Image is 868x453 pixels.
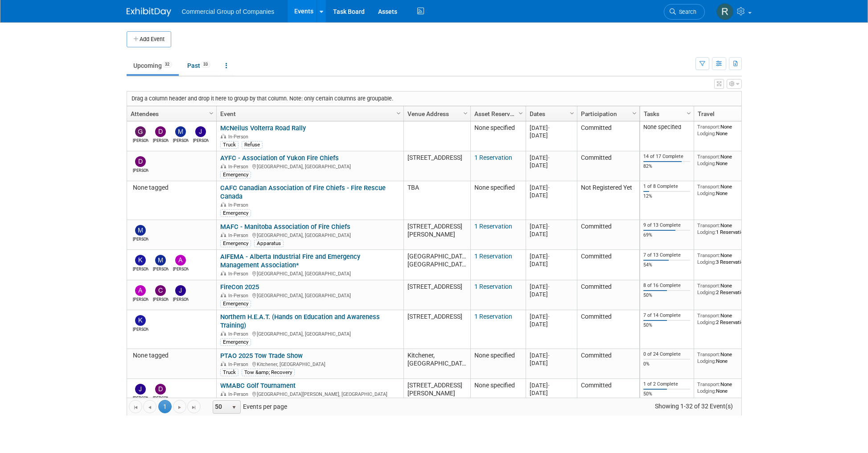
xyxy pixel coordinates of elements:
[182,8,275,15] span: Commercial Group of Companies
[530,283,573,291] div: [DATE]
[228,362,251,367] span: In-Person
[158,400,172,413] span: 1
[697,229,716,235] span: Lodging:
[133,137,148,144] div: Gregg Stockdale
[175,285,186,296] img: Jamie Zimmerman
[474,106,520,121] a: Asset Reservations
[187,400,201,413] a: Go to the last page
[127,91,741,106] div: Drag a column header and drop it here to group by that column. Note: only certain columns are gro...
[228,233,251,238] span: In-Person
[643,283,690,289] div: 8 of 16 Complete
[530,260,573,268] div: [DATE]
[697,358,716,364] span: Lodging:
[403,310,470,349] td: [STREET_ADDRESS]
[697,283,761,295] div: None 2 Reservations
[548,154,550,161] span: -
[127,57,179,74] a: Upcoming32
[643,124,690,131] div: None specified
[548,253,550,260] span: -
[220,330,399,337] div: [GEOGRAPHIC_DATA], [GEOGRAPHIC_DATA]
[516,106,526,120] a: Column Settings
[577,151,639,181] td: Committed
[643,163,690,170] div: 82%
[135,126,146,137] img: Gregg Stockdale
[220,223,350,231] a: MAFC - Manitoba Association of Fire Chiefs
[220,240,251,247] div: Emergency
[220,124,306,132] a: McNeilus Volterra Road Rally
[153,137,169,144] div: David West
[228,331,251,337] span: In-Person
[220,369,239,376] div: Truck
[697,160,716,166] span: Lodging:
[577,379,639,416] td: Committed
[577,181,639,220] td: Not Registered Yet
[548,223,550,230] span: -
[697,130,716,137] span: Lodging:
[220,360,399,368] div: Kitchener, [GEOGRAPHIC_DATA]
[697,319,716,325] span: Lodging:
[155,285,166,296] img: Cole Mattern
[181,57,217,74] a: Past33
[220,231,399,239] div: [GEOGRAPHIC_DATA], [GEOGRAPHIC_DATA]
[577,310,639,349] td: Committed
[474,124,515,131] span: None specified
[548,283,550,290] span: -
[127,31,171,47] button: Add Event
[697,222,761,235] div: None 1 Reservation
[474,382,515,389] span: None specified
[220,184,386,200] a: CAFC Canadian Association of Fire Chiefs - Fire Rescue Canada
[474,184,515,191] span: None specified
[133,167,148,174] div: Darren Daviduck
[403,379,470,416] td: [STREET_ADDRESS][PERSON_NAME][PERSON_NAME][PERSON_NAME]
[698,106,759,121] a: Travel
[697,154,761,166] div: None None
[643,154,690,160] div: 14 of 17 Complete
[697,381,761,394] div: None None
[697,222,720,229] span: Transport:
[643,252,690,258] div: 7 of 13 Complete
[643,351,690,357] div: 0 of 24 Complete
[175,255,186,266] img: Adam Dingman
[193,137,209,144] div: Jason Fast
[548,382,550,389] span: -
[220,352,303,360] a: PTAO 2025 Tow Trade Show
[676,8,696,15] span: Search
[403,220,470,250] td: [STREET_ADDRESS][PERSON_NAME]
[530,291,573,298] div: [DATE]
[221,164,226,168] img: In-Person Event
[220,300,251,307] div: Emergency
[474,313,512,320] a: 1 Reservation
[697,183,720,190] span: Transport:
[530,191,573,199] div: [DATE]
[221,271,226,275] img: In-Person Event
[403,280,470,310] td: [STREET_ADDRESS]
[220,390,399,398] div: [GEOGRAPHIC_DATA][PERSON_NAME], [GEOGRAPHIC_DATA]
[684,106,694,120] a: Column Settings
[133,326,148,332] div: Kelly Mayhew
[173,266,189,272] div: Adam Dingman
[530,359,573,367] div: [DATE]
[403,349,470,379] td: Kitchener, [GEOGRAPHIC_DATA]
[394,106,403,120] a: Column Settings
[697,252,761,265] div: None 3 Reservations
[228,164,251,170] span: In-Person
[228,271,251,277] span: In-Person
[135,156,146,167] img: Darren Daviduck
[135,285,146,296] img: Alexander Cafovski
[153,266,169,272] div: Mike Feduniw
[530,320,573,328] div: [DATE]
[462,110,469,117] span: Column Settings
[577,349,639,379] td: Committed
[221,293,226,297] img: In-Person Event
[220,171,251,178] div: Emergency
[132,404,139,411] span: Go to the first page
[643,232,690,238] div: 69%
[697,388,716,394] span: Lodging:
[646,400,741,412] span: Showing 1-32 of 32 Event(s)
[228,202,251,208] span: In-Person
[530,253,573,260] div: [DATE]
[530,230,573,238] div: [DATE]
[143,400,156,413] a: Go to the previous page
[201,61,210,68] span: 33
[643,312,690,319] div: 7 of 14 Complete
